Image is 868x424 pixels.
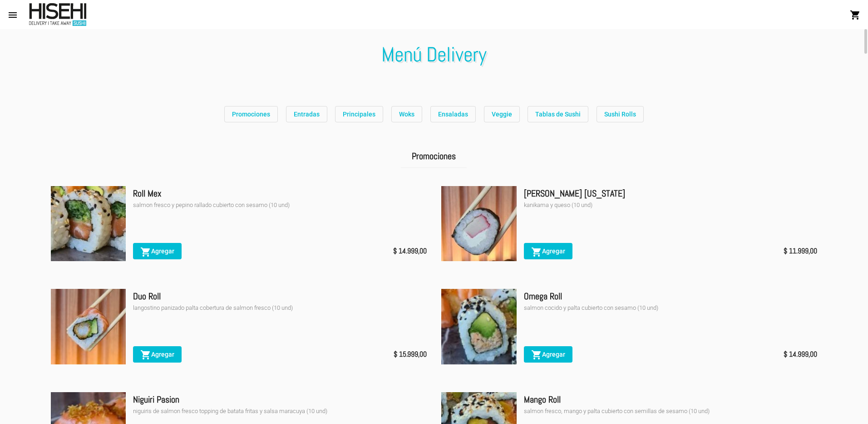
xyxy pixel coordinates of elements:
span: Promociones [232,111,270,118]
button: Promociones [224,106,278,122]
div: langostino panizado palta cobertura de salmon fresco (10 und) [133,303,427,313]
mat-icon: shopping_cart [531,349,542,360]
button: Principales [335,106,383,122]
button: Tablas de Sushi [528,106,588,122]
span: $ 15.999,00 [394,348,427,361]
button: Veggie [484,106,520,122]
img: c19f0515-b645-47a5-8f23-49fe53a513a2.jpeg [51,186,126,262]
div: niguiris de salmon fresco topping de batata fritas y salsa maracuya (10 und) [133,407,427,416]
span: Ensaladas [438,111,468,118]
span: Veggie [492,111,512,118]
span: Agregar [140,351,174,358]
span: Sushi Rolls [604,111,636,118]
span: $ 11.999,00 [784,245,817,257]
button: Ensaladas [430,106,476,122]
div: kanikama y queso (10 und) [524,201,818,210]
button: Agregar [133,346,182,363]
button: Woks [391,106,422,122]
span: Entradas [294,111,320,118]
button: Entradas [286,106,327,122]
button: Sushi Rolls [597,106,644,122]
div: Duo Roll [133,289,427,303]
img: ceb3e844-a6b1-43da-9b77-10a5a61d2bbf.jpeg [441,289,517,364]
mat-icon: shopping_cart [140,247,151,257]
mat-icon: menu [7,10,18,20]
span: Agregar [531,247,565,255]
span: Tablas de Sushi [535,111,581,118]
span: Agregar [531,351,565,358]
div: Roll Mex [133,186,427,201]
img: 3f0b4f40-7ccf-4eeb-bf87-cb49b82bb8eb.jpeg [441,186,517,262]
div: salmon cocido y palta cubierto con sesamo (10 und) [524,303,818,313]
span: Agregar [140,247,174,255]
span: Principales [343,111,375,118]
div: Omega Roll [524,289,818,303]
div: salmon fresco y pepino rallado cubierto con sesamo (10 und) [133,201,427,210]
div: Mango Roll [524,392,818,407]
div: salmon fresco, mango y palta cubierto con semillas de sesamo (10 und) [524,407,818,416]
button: Agregar [133,243,182,259]
mat-icon: shopping_cart [140,349,151,360]
span: Woks [399,111,414,118]
div: [PERSON_NAME] [US_STATE] [524,186,818,201]
mat-icon: shopping_cart [531,247,542,257]
img: 9ab8137a-0e21-4f0c-831d-f6ad4d9b7e44.jpeg [51,289,126,364]
button: Agregar [524,346,572,363]
span: $ 14.999,00 [393,245,427,257]
mat-icon: shopping_cart [850,10,861,20]
div: Niguiri Pasion [133,392,427,407]
span: $ 14.999,00 [784,348,817,361]
button: Agregar [524,243,572,259]
h2: Promociones [401,145,467,168]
